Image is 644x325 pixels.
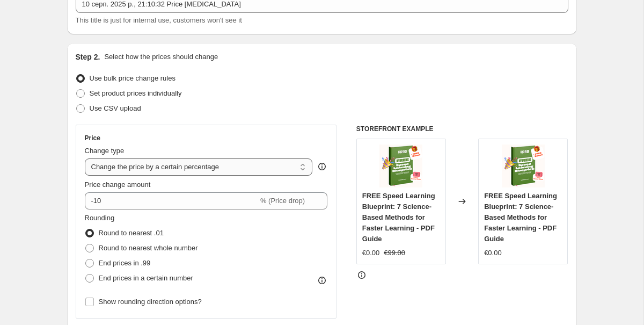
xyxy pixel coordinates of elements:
[76,52,100,62] h2: Step 2.
[76,16,242,24] span: This title is just for internal use, customers won't see it
[85,180,151,189] span: Price change amount
[99,229,164,237] span: Round to nearest .01
[99,259,151,267] span: End prices in .99
[362,192,435,243] span: FREE Speed Learning Blueprint: 7 Science-Based Methods for Faster Learning - PDF Guide
[104,52,218,62] p: Select how the prices should change
[85,134,100,142] h3: Price
[85,147,125,155] span: Change type
[85,214,115,222] span: Rounding
[317,161,327,172] div: help
[502,145,545,187] img: 3_b6c09e15-ff87-4810-8949-654fd08171f4_80x.png
[362,248,380,258] div: €0.00
[260,197,305,205] span: % (Price drop)
[99,298,202,306] span: Show rounding direction options?
[99,244,198,252] span: Round to nearest whole number
[379,145,422,187] img: 3_b6c09e15-ff87-4810-8949-654fd08171f4_80x.png
[90,104,141,112] span: Use CSV upload
[384,248,405,258] strike: €99.00
[484,192,557,243] span: FREE Speed Learning Blueprint: 7 Science-Based Methods for Faster Learning - PDF Guide
[90,89,182,97] span: Set product prices individually
[484,248,502,258] div: €0.00
[99,274,193,282] span: End prices in a certain number
[90,74,175,82] span: Use bulk price change rules
[85,192,258,210] input: -15
[356,125,568,133] h6: STOREFRONT EXAMPLE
